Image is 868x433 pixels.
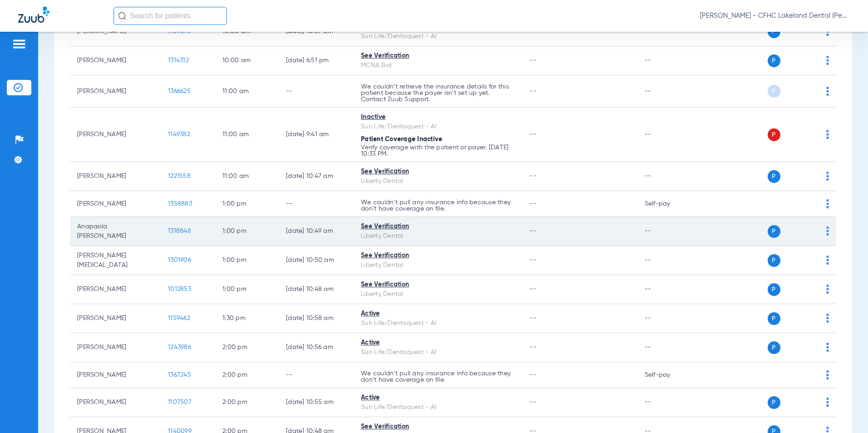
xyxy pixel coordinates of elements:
[118,12,126,20] img: Search Icon
[823,389,868,433] iframe: Chat Widget
[279,17,354,46] td: [DATE] 10:57 AM
[18,7,49,23] img: Zuub Logo
[361,199,515,212] p: We couldn’t pull any insurance info because they don’t have coverage on file.
[361,261,515,270] div: Liberty Dental
[168,57,189,64] span: 1314312
[529,228,536,234] span: --
[70,217,161,246] td: Anapaola [PERSON_NAME]
[529,399,536,405] span: --
[637,275,699,304] td: --
[768,254,780,267] span: P
[826,370,829,379] img: group-dot-blue.svg
[529,372,536,378] span: --
[279,333,354,362] td: [DATE] 10:56 AM
[826,343,829,352] img: group-dot-blue.svg
[70,162,161,191] td: [PERSON_NAME]
[70,17,161,46] td: [PERSON_NAME]
[361,348,515,357] div: Sun Life/Dentaquest - AI
[215,246,279,275] td: 1:00 PM
[168,131,190,138] span: 1149382
[70,246,161,275] td: [PERSON_NAME][MEDICAL_DATA]
[215,191,279,217] td: 1:00 PM
[361,231,515,241] div: Liberty Dental
[637,108,699,162] td: --
[529,257,536,263] span: --
[637,388,699,417] td: --
[361,251,515,261] div: See Verification
[637,46,699,75] td: --
[168,173,191,179] span: 1221558
[279,191,354,217] td: --
[826,87,829,96] img: group-dot-blue.svg
[361,338,515,348] div: Active
[70,388,161,417] td: [PERSON_NAME]
[168,315,190,321] span: 1159462
[826,256,829,265] img: group-dot-blue.svg
[637,217,699,246] td: --
[361,177,515,186] div: Liberty Dental
[70,333,161,362] td: [PERSON_NAME]
[70,275,161,304] td: [PERSON_NAME]
[279,362,354,388] td: --
[826,226,829,236] img: group-dot-blue.svg
[279,217,354,246] td: [DATE] 10:49 AM
[768,312,780,325] span: P
[529,173,536,179] span: --
[529,131,536,138] span: --
[215,362,279,388] td: 2:00 PM
[637,246,699,275] td: --
[768,54,780,67] span: P
[826,130,829,139] img: group-dot-blue.svg
[361,370,515,383] p: We couldn’t pull any insurance info because they don’t have coverage on file.
[361,167,515,177] div: See Verification
[168,88,191,94] span: 1366625
[637,75,699,108] td: --
[637,17,699,46] td: --
[215,304,279,333] td: 1:30 PM
[113,7,227,25] input: Search for patients
[768,170,780,183] span: P
[361,32,515,41] div: Sun Life/Dentaquest - AI
[70,304,161,333] td: [PERSON_NAME]
[637,162,699,191] td: --
[361,319,515,328] div: Sun Life/Dentaquest - AI
[768,85,780,98] span: P
[768,341,780,354] span: P
[637,191,699,217] td: Self-pay
[279,304,354,333] td: [DATE] 10:58 AM
[361,84,515,103] p: We couldn’t retrieve the insurance details for this patient because the payer isn’t set up yet. C...
[168,344,191,350] span: 1243986
[361,136,442,143] span: Patient Coverage Inactive
[279,388,354,417] td: [DATE] 10:55 AM
[279,275,354,304] td: [DATE] 10:48 AM
[700,11,850,20] span: [PERSON_NAME] - CFHC Lakeland Dental (Peds)
[361,222,515,231] div: See Verification
[168,372,191,378] span: 1367245
[215,162,279,191] td: 11:00 AM
[215,108,279,162] td: 11:00 AM
[529,57,536,64] span: --
[215,46,279,75] td: 10:00 AM
[215,388,279,417] td: 2:00 PM
[70,362,161,388] td: [PERSON_NAME]
[768,396,780,409] span: P
[12,39,26,49] img: hamburger-icon
[529,315,536,321] span: --
[361,393,515,403] div: Active
[279,46,354,75] td: [DATE] 6:51 PM
[826,314,829,323] img: group-dot-blue.svg
[361,144,515,157] p: Verify coverage with the patient or payer. [DATE] 10:33 PM.
[826,56,829,65] img: group-dot-blue.svg
[826,285,829,294] img: group-dot-blue.svg
[361,122,515,132] div: Sun Life/Dentaquest - AI
[168,228,191,234] span: 1318848
[279,162,354,191] td: [DATE] 10:47 AM
[168,286,191,292] span: 1012853
[168,257,191,263] span: 1301906
[215,17,279,46] td: 10:00 AM
[768,225,780,238] span: P
[215,275,279,304] td: 1:00 PM
[361,403,515,412] div: Sun Life/Dentaquest - AI
[361,309,515,319] div: Active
